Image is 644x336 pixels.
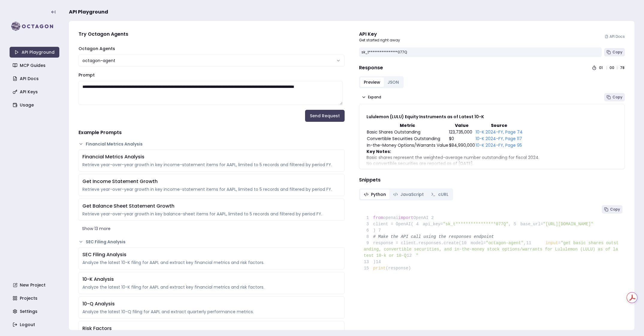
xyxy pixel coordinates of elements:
[360,77,384,87] button: Preview
[613,95,622,100] span: Copy
[558,241,561,245] span: =
[367,135,449,142] td: Convertible Securities Outstanding
[367,114,618,120] h3: Lululemon (LULU) Equity Instruments as of Latest 10-K
[79,141,345,147] button: Financial Metrics Analysis
[10,20,59,32] img: logo-rect-yK7x_WSZ.svg
[486,241,524,245] span: "octagon-agent"
[10,73,60,84] a: API Docs
[429,215,438,221] span: 2
[364,215,373,221] span: 1
[79,239,345,245] button: SEC Filing Analysis
[610,65,614,70] div: 00
[79,31,345,38] h4: Try Octagon Agents
[491,122,507,128] strong: Source
[413,221,423,227] span: 4
[520,222,543,226] span: base_url=
[602,205,622,214] button: Copy
[10,306,60,317] a: Settings
[400,191,424,197] span: JavaScript
[82,186,341,192] div: Retrieve year-over-year growth in key income-statement items for AAPL, limited to 5 records and f...
[82,325,341,332] div: Risk Factors
[359,93,384,101] button: Expand
[599,65,604,70] div: 01
[373,215,383,220] span: from
[524,241,526,245] span: ,
[359,38,400,43] p: Get started right away
[604,48,625,56] button: Copy
[82,178,341,185] div: Get Income Statement Growth
[546,241,558,245] span: input
[526,240,536,246] span: 11
[82,259,341,265] div: Analyze the latest 10-K filing for AAPL and extract key financial metrics and risk factors.
[305,110,345,122] button: Send Request
[416,253,418,258] span: "
[375,227,385,234] span: 7
[617,65,618,70] div: :
[367,154,618,160] li: Basic shares represent the weighted-average number outstanding for fiscal 2024.
[449,129,475,135] td: 123,735,000
[364,241,461,245] span: response = client.responses.create(
[359,64,383,71] h4: Response
[449,142,475,148] td: $84,990,000
[364,234,373,240] span: 8
[82,309,341,315] div: Analyze the latest 10-Q filing for AAPL and extract quarterly performance metrics.
[364,222,414,226] span: client = OpenAI(
[82,153,341,160] div: Financial Metrics Analysis
[406,253,416,259] span: 12
[79,72,95,78] label: Prompt
[373,234,494,239] span: # Make the API call using the responses endpoint
[413,215,428,220] span: OpenAI
[386,266,411,271] span: (response)
[10,319,60,330] a: Logout
[10,60,60,71] a: MCP Guides
[375,259,385,265] span: 14
[82,162,341,168] div: Retrieve year-over-year growth in key income-statement items for AAPL, limited to 5 records and f...
[364,228,376,233] span: )
[10,280,60,290] a: New Project
[364,241,619,258] span: "get basic shares outstanding, convertible securities, and in-the-money stock options/warrants fo...
[371,191,386,197] span: Python
[461,240,471,246] span: 10
[476,136,522,142] a: 10-K 2024-FY, Page 117
[69,8,108,16] span: API Playground
[82,300,341,307] div: 10-Q Analysis
[438,191,448,197] span: cURL
[359,31,400,38] div: API Key
[10,47,59,58] a: API Playground
[82,211,341,217] div: Retrieve year-over-year growth in key balance-sheet items for AAPL, limited to 5 records and filt...
[82,284,341,290] div: Analyze the latest 10-K filing for AAPL and extract key financial metrics and risk factors.
[543,222,593,226] span: "[URL][DOMAIN_NAME]"
[383,215,398,220] span: openai
[364,259,373,265] span: 13
[605,34,625,39] a: API Docs
[364,221,373,227] span: 3
[368,95,381,100] span: Expand
[384,77,402,87] button: JSON
[10,100,60,110] a: Usage
[610,207,620,212] span: Copy
[398,215,413,220] span: import
[613,50,622,55] span: Copy
[400,122,415,128] strong: Metric
[476,129,523,135] a: 10-K 2024-FY, Page 74
[82,202,341,210] div: Get Balance Sheet Statement Growth
[449,135,475,142] td: $0
[79,223,345,234] button: Show 13 more
[367,142,449,148] td: In-the-Money Options/Warrants Value
[511,221,521,227] span: 5
[364,265,373,271] span: 15
[509,222,511,226] span: ,
[364,240,373,246] span: 9
[367,148,391,154] strong: Key Notes:
[367,129,449,135] td: Basic Shares Outstanding
[82,251,341,258] div: SEC Filing Analysis
[82,276,341,283] div: 10-K Analysis
[10,293,60,304] a: Projects
[367,160,618,166] li: No convertible securities are reported as of [DATE].
[373,266,386,271] span: print
[364,259,376,264] span: )
[606,65,607,70] div: :
[359,176,625,184] h4: Snippets
[79,129,345,136] h4: Example Prompts
[476,142,522,148] a: 10-K 2024-FY, Page 95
